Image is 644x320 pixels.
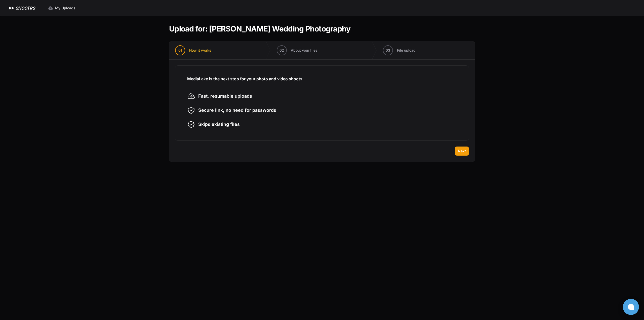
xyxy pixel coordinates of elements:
h3: MediaLake is the next stop for your photo and video shoots. [187,76,457,82]
span: Next [458,149,466,154]
button: 02 About your files [271,41,324,59]
span: About your files [291,48,317,53]
button: 01 How it works [169,41,217,59]
span: How it works [189,48,211,53]
img: SHOOTRS [8,5,16,11]
a: SHOOTRS SHOOTRS [8,5,35,11]
span: 02 [279,48,284,53]
span: 01 [178,48,182,53]
span: My Uploads [55,6,75,11]
button: 03 File upload [377,41,422,59]
span: Fast, resumable uploads [198,93,252,100]
button: Open chat window [623,299,639,315]
span: Skips existing files [198,121,240,128]
span: 03 [386,48,390,53]
a: My Uploads [45,4,78,13]
button: Next [455,147,469,156]
span: File upload [397,48,416,53]
h1: Upload for: [PERSON_NAME] Wedding Photography [169,24,350,33]
span: Secure link, no need for passwords [198,107,276,114]
h1: SHOOTRS [16,5,35,11]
